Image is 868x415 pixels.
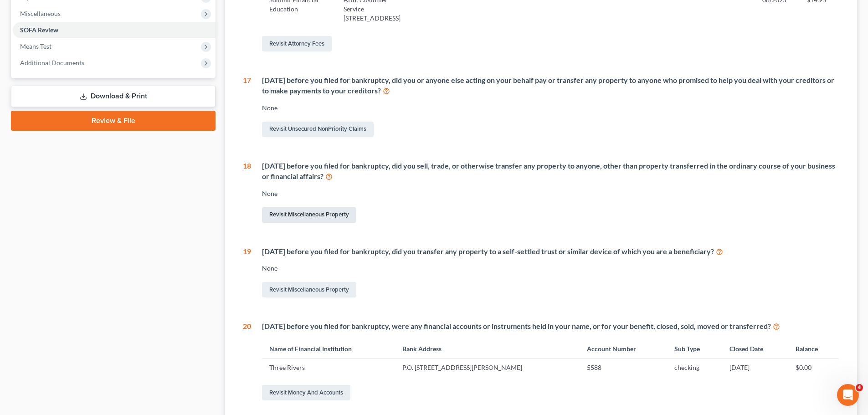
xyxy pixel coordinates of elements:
[580,359,667,376] td: 5588
[262,122,374,137] a: Revisit Unsecured NonPriority Claims
[20,26,58,34] span: SOFA Review
[395,359,580,376] td: P.O. [STREET_ADDRESS][PERSON_NAME]
[262,264,839,273] div: None
[262,75,839,96] div: [DATE] before you filed for bankruptcy, did you or anyone else acting on your behalf pay or trans...
[788,339,839,359] th: Balance
[11,111,216,131] a: Review & File
[20,42,51,50] span: Means Test
[262,103,839,113] div: None
[395,339,580,359] th: Bank Address
[262,282,356,297] a: Revisit Miscellaneous Property
[262,359,395,376] td: Three Rivers
[262,161,839,182] div: [DATE] before you filed for bankruptcy, did you sell, trade, or otherwise transfer any property t...
[20,59,84,67] span: Additional Documents
[262,385,350,400] a: Revisit Money and Accounts
[856,384,863,391] span: 4
[11,86,216,107] a: Download & Print
[262,339,395,359] th: Name of Financial Institution
[580,339,667,359] th: Account Number
[243,321,251,402] div: 20
[13,22,216,38] a: SOFA Review
[262,189,839,198] div: None
[837,384,859,406] iframe: Intercom live chat
[667,359,722,376] td: checking
[667,339,722,359] th: Sub Type
[262,207,356,223] a: Revisit Miscellaneous Property
[262,36,332,51] a: Revisit Attorney Fees
[722,359,788,376] td: [DATE]
[788,359,839,376] td: $0.00
[262,321,839,332] div: [DATE] before you filed for bankruptcy, were any financial accounts or instruments held in your n...
[722,339,788,359] th: Closed Date
[20,10,61,17] span: Miscellaneous
[243,161,251,225] div: 18
[262,246,839,257] div: [DATE] before you filed for bankruptcy, did you transfer any property to a self-settled trust or ...
[243,75,251,139] div: 17
[243,246,251,300] div: 19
